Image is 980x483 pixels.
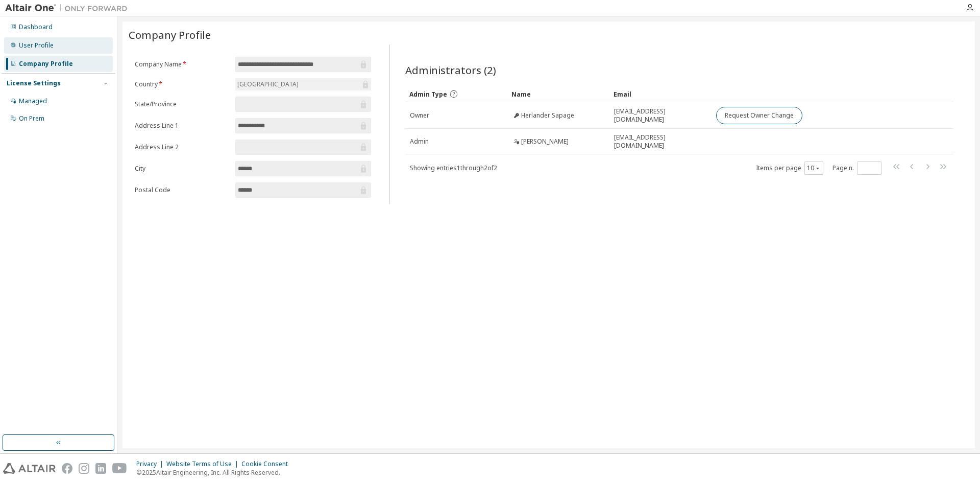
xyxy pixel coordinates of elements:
img: youtube.svg [112,463,127,474]
div: On Prem [19,114,44,123]
label: Company Name [135,60,229,68]
span: Showing entries 1 through 2 of 2 [410,164,497,172]
div: Company Profile [19,60,73,68]
span: Admin [410,137,429,146]
p: © 2025 Altair Engineering, Inc. All Rights Reserved. [136,468,294,477]
span: Administrators (2) [405,63,496,77]
span: Owner [410,111,429,120]
div: Dashboard [19,23,53,31]
img: Altair One [5,3,133,13]
button: Request Owner Change [716,107,802,124]
span: [PERSON_NAME] [521,137,569,146]
div: [GEOGRAPHIC_DATA] [235,78,371,90]
label: Address Line 2 [135,143,229,151]
label: Address Line 1 [135,122,229,130]
span: Items per page [756,162,823,175]
button: 10 [807,164,821,172]
span: [EMAIL_ADDRESS][DOMAIN_NAME] [614,133,707,150]
label: Country [135,80,229,88]
span: Admin Type [409,90,447,99]
label: Postal Code [135,186,229,194]
div: User Profile [19,41,54,50]
div: Website Terms of Use [166,460,241,468]
div: License Settings [7,79,61,87]
img: altair_logo.svg [3,463,56,474]
img: facebook.svg [62,463,72,474]
div: Privacy [136,460,166,468]
div: Cookie Consent [241,460,294,468]
div: Name [511,86,605,102]
div: Email [614,86,707,102]
span: Page n. [832,162,881,175]
span: Company Profile [129,28,211,42]
label: State/Province [135,100,229,108]
label: City [135,165,229,173]
img: instagram.svg [79,463,89,474]
span: [EMAIL_ADDRESS][DOMAIN_NAME] [614,107,707,124]
span: Herlander Sapage [521,111,574,120]
div: [GEOGRAPHIC_DATA] [236,79,300,90]
div: Managed [19,97,47,105]
img: linkedin.svg [95,463,106,474]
